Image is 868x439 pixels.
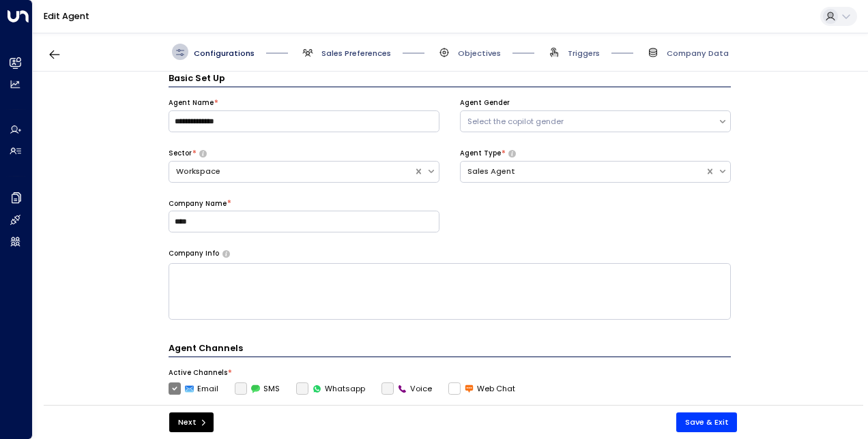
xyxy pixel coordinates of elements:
[222,250,230,257] button: Provide a brief overview of your company, including your industry, products or services, and any ...
[44,10,89,22] a: Edit Agent
[460,98,510,108] label: Agent Gender
[199,150,207,157] button: Select whether your copilot will handle inquiries directly from leads or from brokers representin...
[296,382,365,395] div: To activate this channel, please go to the Integrations page
[194,48,255,59] span: Configurations
[169,98,214,108] label: Agent Name
[235,382,280,395] label: SMS
[235,382,280,395] div: To activate this channel, please go to the Integrations page
[667,48,729,59] span: Company Data
[169,199,227,209] label: Company Name
[381,382,432,395] label: Voice
[448,382,515,395] label: Web Chat
[169,382,218,395] label: Email
[381,382,432,395] div: To activate this channel, please go to the Integrations page
[169,342,731,357] h4: Agent Channels
[169,72,731,87] h3: Basic Set Up
[169,368,227,378] label: Active Channels
[296,382,365,395] label: Whatsapp
[676,412,738,432] button: Save & Exit
[508,150,516,157] button: Select whether your copilot will handle inquiries directly from leads or from brokers representin...
[467,116,711,127] div: Select the copilot gender
[321,48,391,59] span: Sales Preferences
[467,166,698,177] div: Sales Agent
[568,48,600,59] span: Triggers
[169,149,192,158] label: Sector
[460,149,501,158] label: Agent Type
[169,412,214,432] button: Next
[458,48,501,59] span: Objectives
[169,249,219,258] label: Company Info
[176,166,407,177] div: Workspace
